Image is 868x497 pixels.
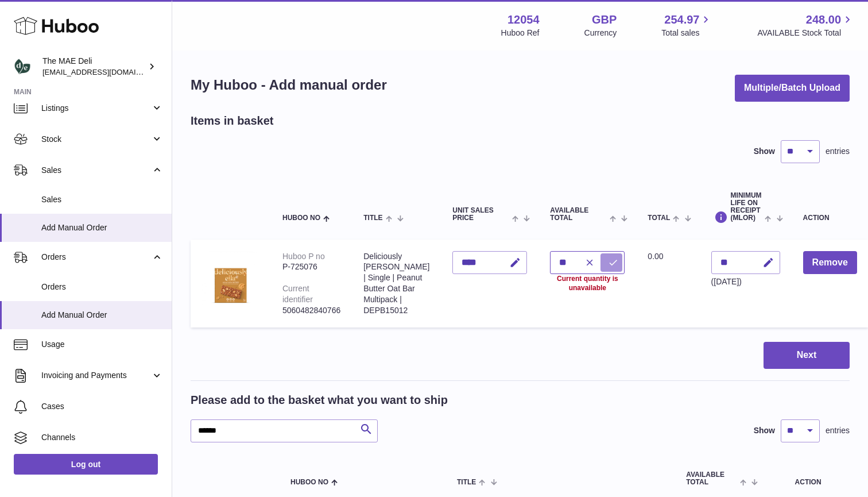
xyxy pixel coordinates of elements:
span: Invoicing and Payments [41,370,151,381]
span: Unit Sales Price [452,207,509,222]
div: Current quantity is unavailable [550,274,625,292]
img: logistics@deliciouslyella.com [14,58,31,75]
span: Sales [41,194,163,205]
div: ([DATE]) [711,276,780,287]
div: Huboo Ref [501,28,540,38]
span: Title [363,214,382,222]
span: Minimum Life On Receipt (MLOR) [731,192,762,222]
span: 254.97 [664,12,699,28]
span: Usage [41,339,163,350]
img: Deliciously Ella | Single | Peanut Butter Oat Bar Multipack | DEPB15012 [202,251,259,309]
span: 248.00 [806,12,841,28]
label: Show [754,146,775,157]
span: Total sales [661,28,712,38]
div: Current identifier [282,284,313,304]
span: Stock [41,134,151,145]
span: Channels [41,432,163,443]
div: 5060482840766 [282,305,340,316]
strong: GBP [592,12,617,28]
div: P-725076 [282,261,340,272]
div: Action [803,214,857,222]
span: Listings [41,103,151,114]
span: Add Manual Order [41,222,163,233]
span: entries [826,146,850,157]
span: Huboo no [282,214,320,222]
button: Remove [803,251,857,275]
span: [EMAIL_ADDRESS][DOMAIN_NAME] [42,67,169,76]
span: Add Manual Order [41,310,163,321]
span: AVAILABLE Total [550,207,607,222]
span: AVAILABLE Total [686,471,737,486]
span: Huboo no [290,479,328,486]
span: Orders [41,282,163,292]
span: Total [648,214,670,222]
span: Sales [41,165,151,176]
span: Title [457,479,476,486]
td: Deliciously [PERSON_NAME] | Single | Peanut Butter Oat Bar Multipack | DEPB15012 [352,240,441,328]
div: Currency [584,28,617,38]
label: Show [754,425,775,436]
a: 254.97 Total sales [661,12,712,38]
div: The MAE Deli [42,56,146,78]
span: 0.00 [648,252,663,261]
span: AVAILABLE Stock Total [757,28,854,38]
span: Orders [41,252,151,263]
a: Log out [14,454,158,475]
h1: My Huboo - Add manual order [191,76,387,94]
span: Cases [41,401,163,412]
strong: 12054 [507,12,540,28]
a: 248.00 AVAILABLE Stock Total [757,12,854,38]
button: Next [764,342,850,369]
h2: Please add to the basket what you want to ship [191,392,448,408]
span: entries [826,425,850,436]
button: Multiple/Batch Upload [735,75,850,102]
h2: Items in basket [191,113,274,129]
div: Huboo P no [282,252,325,261]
